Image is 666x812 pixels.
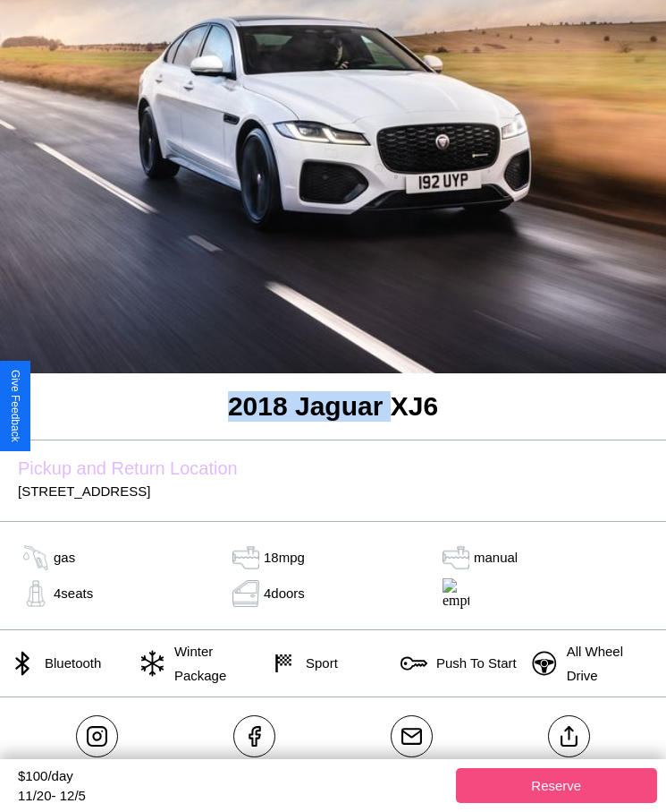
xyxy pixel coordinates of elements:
[18,768,447,788] div: $ 100 /day
[228,544,264,571] img: tank
[18,458,648,479] label: Pickup and Return Location
[165,639,266,688] p: Winter Package
[427,651,517,675] p: Push To Start
[558,639,657,688] p: All Wheel Drive
[228,580,264,607] img: door
[36,651,101,675] p: Bluetooth
[474,545,518,569] p: manual
[18,479,648,503] p: [STREET_ADDRESS]
[456,768,658,803] button: Reserve
[54,545,75,569] p: gas
[9,370,21,442] div: Give Feedback
[264,545,305,569] p: 18 mpg
[18,788,447,803] div: 11 / 20 - 12 / 5
[18,580,54,607] img: gas
[264,581,305,605] p: 4 doors
[54,581,93,605] p: 4 seats
[18,544,54,571] img: gas
[438,578,474,609] img: empty
[438,544,474,571] img: gas
[297,651,338,675] p: Sport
